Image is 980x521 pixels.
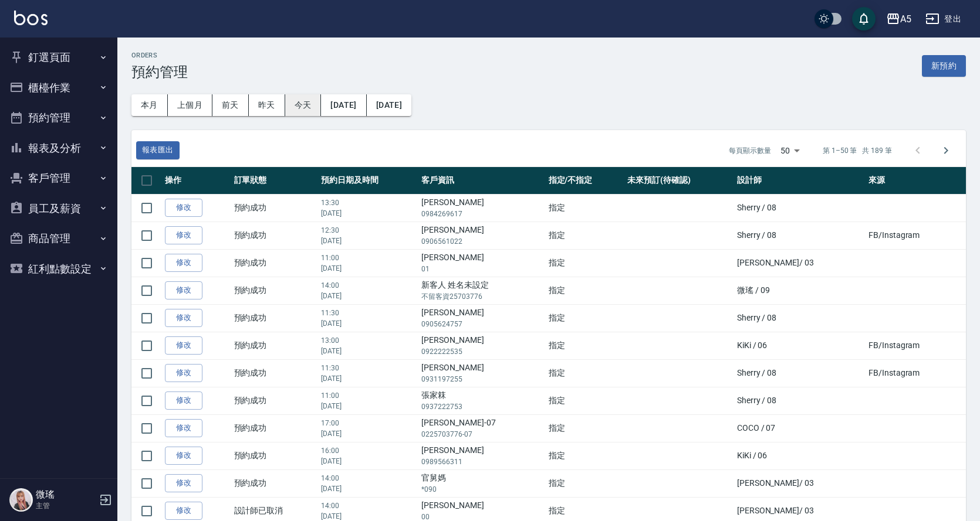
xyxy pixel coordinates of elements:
h2: Orders [131,52,188,59]
a: 修改 [165,254,202,272]
td: FB/Instagram [866,222,966,249]
td: [PERSON_NAME]/ 03 [734,469,866,497]
td: 預約成功 [231,387,319,414]
button: 登出 [921,8,966,30]
p: [DATE] [321,236,415,246]
th: 訂單狀態 [231,167,319,195]
p: 0937222753 [421,401,542,412]
p: [DATE] [321,373,415,384]
th: 操作 [162,167,231,195]
td: 官舅媽 [418,469,545,497]
td: Sherry / 08 [734,387,866,414]
p: 13:00 [321,335,415,346]
button: 客戶管理 [5,163,113,193]
th: 設計師 [734,167,866,195]
td: 微瑤 / 09 [734,277,866,304]
p: 14:00 [321,500,415,511]
td: 預約成功 [231,249,319,277]
td: 預約成功 [231,222,319,249]
a: 修改 [165,336,202,355]
td: KiKi / 06 [734,332,866,359]
a: 修改 [165,281,202,299]
td: [PERSON_NAME] [418,442,545,469]
p: [DATE] [321,483,415,494]
th: 客戶資訊 [418,167,545,195]
button: A5 [881,7,916,31]
p: [DATE] [321,456,415,466]
td: 指定 [546,277,625,304]
p: 0922222535 [421,346,542,357]
a: 修改 [165,199,202,217]
td: 預約成功 [231,194,319,222]
td: [PERSON_NAME] [418,304,545,332]
td: 指定 [546,194,625,222]
p: 0225703776-07 [421,429,542,440]
td: 指定 [546,222,625,249]
p: 11:30 [321,308,415,318]
p: 0906561022 [421,236,542,247]
a: 修改 [165,502,202,520]
a: 修改 [165,391,202,410]
td: [PERSON_NAME] [418,249,545,277]
td: Sherry / 08 [734,359,866,387]
button: Go to next page [932,137,960,165]
a: 新預約 [922,60,966,71]
a: 修改 [165,226,202,244]
th: 未來預訂(待確認) [624,167,734,195]
td: 指定 [546,414,625,442]
p: 0984269617 [421,209,542,219]
button: [DATE] [367,94,411,116]
button: 紅利點數設定 [5,254,113,284]
td: Sherry / 08 [734,304,866,332]
img: Logo [14,11,48,25]
p: 16:00 [321,445,415,456]
p: [DATE] [321,346,415,356]
button: 新預約 [922,55,966,77]
button: 報表匯出 [136,141,180,159]
th: 來源 [866,167,966,195]
td: [PERSON_NAME] [418,222,545,249]
button: save [852,7,876,30]
td: [PERSON_NAME] [418,332,545,359]
button: 本月 [131,94,168,116]
td: 指定 [546,359,625,387]
td: 預約成功 [231,442,319,469]
button: 櫃檯作業 [5,73,113,103]
p: [DATE] [321,263,415,274]
p: 11:00 [321,253,415,263]
p: 不留客資25703776 [421,291,542,302]
th: 預約日期及時間 [318,167,418,195]
td: COCO / 07 [734,414,866,442]
td: 張家箖 [418,387,545,414]
p: 11:30 [321,363,415,373]
p: 0989566311 [421,457,542,467]
button: 商品管理 [5,223,113,254]
p: [DATE] [321,318,415,329]
button: 預約管理 [5,103,113,133]
h5: 微瑤 [36,489,96,500]
button: 上個月 [168,94,212,116]
td: FB/Instagram [866,359,966,387]
div: 50 [776,135,804,166]
a: 修改 [165,364,202,382]
td: FB/Instagram [866,332,966,359]
td: 新客人 姓名未設定 [418,277,545,304]
button: 今天 [285,94,322,116]
button: 昨天 [249,94,285,116]
p: [DATE] [321,208,415,219]
p: 每頁顯示數量 [729,145,771,156]
p: [DATE] [321,428,415,439]
p: 17:00 [321,418,415,428]
div: A5 [900,12,911,26]
td: [PERSON_NAME]-07 [418,414,545,442]
button: 前天 [212,94,249,116]
img: Person [9,488,33,512]
p: 14:00 [321,473,415,483]
p: 0905624757 [421,319,542,329]
h3: 預約管理 [131,64,188,80]
p: 14:00 [321,280,415,291]
td: [PERSON_NAME] [418,359,545,387]
p: 13:30 [321,197,415,208]
td: 指定 [546,442,625,469]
